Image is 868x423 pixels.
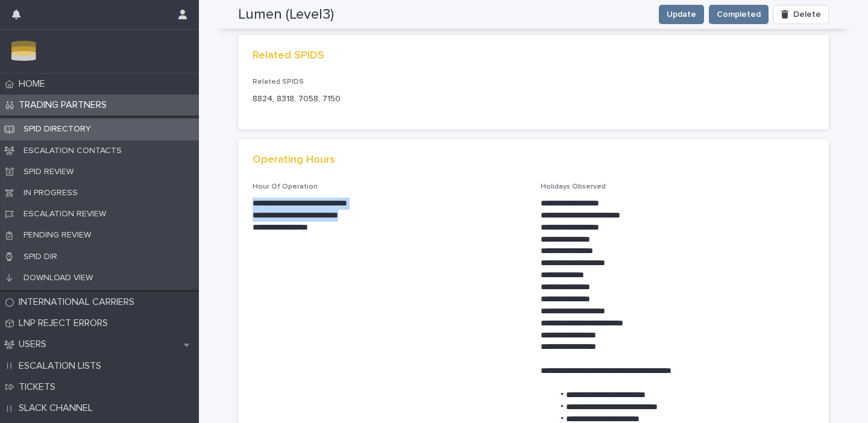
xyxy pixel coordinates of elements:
button: Completed [709,5,769,24]
p: TRADING PARTNERS [14,99,116,111]
p: SPID DIR [14,251,67,263]
p: IN PROGRESS [14,187,87,199]
p: DOWNLOAD VIEW [14,272,102,284]
p: PENDING REVIEW [14,230,101,241]
button: Delete [773,5,829,24]
span: Update [667,8,696,20]
h2: Operating Hours [253,154,335,167]
p: SPID DIRECTORY [14,124,101,135]
p: USERS [14,339,56,350]
p: ESCALATION LISTS [14,360,111,372]
span: Delete [793,10,821,19]
img: 8jvmU2ehTfO3R9mICSci [10,39,38,63]
p: SLACK CHANNEL [14,403,102,414]
p: 8824, 8318, 7058, 7150 [253,93,341,105]
p: HOME [14,78,55,90]
span: Hour Of Operation [253,183,318,190]
h2: Related SPIDS [253,49,324,63]
button: Update [659,5,704,24]
p: TICKETS [14,381,65,393]
h2: Lumen (Level3) [238,6,334,23]
span: Related SPIDS [253,78,304,86]
p: SPID REVIEW [14,166,83,178]
span: Holidays Observed [541,183,606,190]
p: ESCALATION CONTACTS [14,145,131,157]
p: LNP REJECT ERRORS [14,318,118,329]
p: ESCALATION REVIEW [14,208,116,220]
p: INTERNATIONAL CARRIERS [14,296,144,308]
span: Completed [717,8,761,20]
